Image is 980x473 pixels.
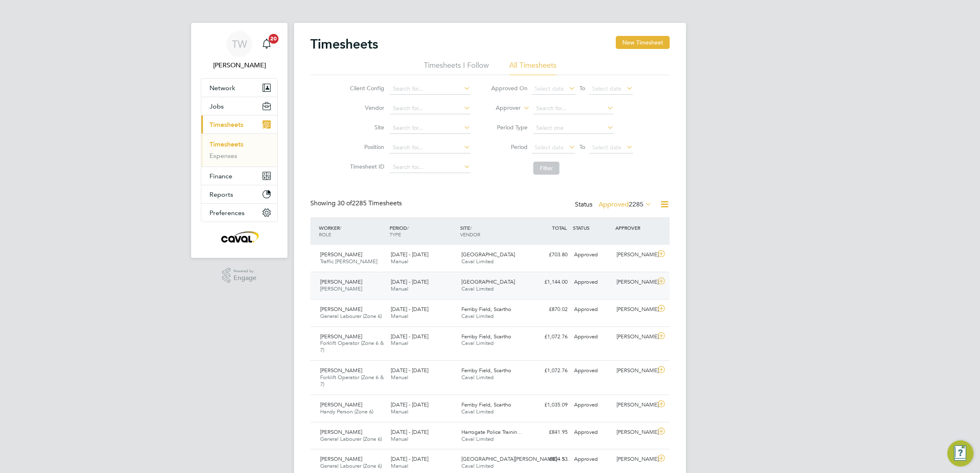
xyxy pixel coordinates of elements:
span: 30 of [337,199,352,207]
span: Caval Limited [461,340,494,346]
div: [PERSON_NAME] [613,275,656,289]
label: Position [347,143,384,151]
div: £1,035.09 [528,398,571,412]
span: 20 [269,34,278,44]
div: STATUS [571,220,613,235]
span: Finance [209,172,232,180]
div: Approved [571,303,613,316]
span: ROLE [319,231,331,238]
span: Manual [391,462,408,469]
span: 2285 Timesheets [337,199,402,207]
span: Select date [535,144,564,151]
input: Select one [533,122,614,134]
div: Timesheets [201,133,277,167]
input: Search for... [390,103,470,114]
div: Approved [571,398,613,412]
a: TW[PERSON_NAME] [201,31,278,70]
span: [PERSON_NAME] [320,251,362,258]
label: Period [491,143,528,151]
span: [DATE] - [DATE] [391,251,428,258]
h2: Timesheets [310,36,378,52]
nav: Main navigation [191,23,287,258]
li: All Timesheets [509,60,557,75]
a: Expenses [209,152,237,160]
input: Search for... [390,83,470,95]
span: [DATE] - [DATE] [391,333,428,340]
div: [PERSON_NAME] [613,426,656,439]
span: Manual [391,313,408,320]
span: [PERSON_NAME] [320,455,362,462]
button: Filter [533,162,559,175]
button: Engage Resource Center [947,440,973,466]
span: [PERSON_NAME] [320,306,362,313]
label: Client Config [347,84,384,92]
input: Search for... [390,162,470,173]
div: SITE [458,220,529,242]
div: Approved [571,275,613,289]
span: Ferriby Field, Scartho [461,401,511,408]
button: Reports [201,185,277,203]
div: [PERSON_NAME] [613,453,656,466]
input: Search for... [390,142,470,153]
label: Vendor [347,104,384,111]
span: Ferriby Field, Scartho [461,333,511,340]
span: Ferriby Field, Scartho [461,367,511,374]
span: Powered by [234,268,256,275]
span: / [407,224,409,231]
span: TOTAL [552,224,567,231]
span: Forklift Operator (Zone 6 & 7) [320,374,384,388]
div: £1,072.76 [528,364,571,378]
div: £703.80 [528,248,571,262]
span: Handy Person (Zone 6) [320,408,373,415]
a: Powered byEngage [222,268,257,283]
span: To [577,83,588,93]
div: Approved [571,364,613,378]
div: PERIOD [388,220,458,242]
span: Reports [209,191,233,198]
label: Timesheet ID [347,163,384,170]
button: Finance [201,167,277,185]
label: Site [347,124,384,131]
label: Approver [484,104,521,112]
span: Caval Limited [461,374,494,381]
span: [DATE] - [DATE] [391,306,428,313]
span: TW [232,39,247,49]
button: Network [201,79,277,97]
span: Preferences [209,209,245,217]
span: Caval Limited [461,435,494,442]
div: [PERSON_NAME] [613,330,656,344]
span: Network [209,84,235,92]
span: [PERSON_NAME] [320,367,362,374]
a: 20 [258,31,275,57]
div: WORKER [317,220,388,242]
span: General Labourer (Zone 6) [320,435,382,442]
span: VENDOR [460,231,480,238]
input: Search for... [390,122,470,134]
span: [PERSON_NAME] [320,429,362,435]
span: Caval Limited [461,408,494,415]
span: [GEOGRAPHIC_DATA] [461,278,515,285]
span: Forklift Operator (Zone 6 & 7) [320,340,384,353]
span: General Labourer (Zone 6) [320,462,382,469]
span: Manual [391,435,408,442]
span: TYPE [390,231,401,238]
img: caval-logo-retina.png [219,230,260,243]
span: [GEOGRAPHIC_DATA][PERSON_NAME] - S… [461,455,570,462]
span: Select date [592,144,621,151]
input: Search for... [533,103,614,114]
span: / [470,224,472,231]
a: Go to home page [201,230,278,243]
span: Manual [391,285,408,292]
button: Timesheets [201,115,277,133]
span: Caval Limited [461,313,494,320]
div: [PERSON_NAME] [613,248,656,262]
span: [DATE] - [DATE] [391,367,428,374]
span: Select date [592,85,621,92]
div: Approved [571,330,613,344]
div: APPROVER [613,220,656,235]
div: Approved [571,426,613,439]
span: Select date [535,85,564,92]
div: Showing [310,199,403,208]
span: Caval Limited [461,285,494,292]
span: Jobs [209,102,224,110]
